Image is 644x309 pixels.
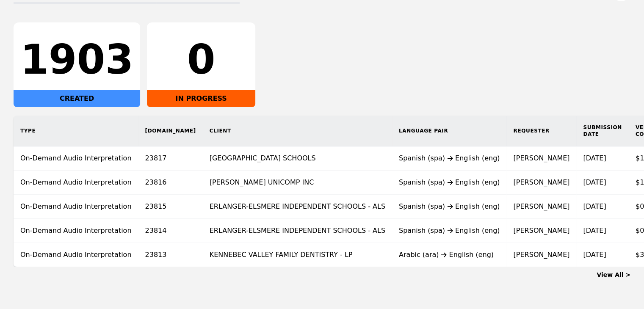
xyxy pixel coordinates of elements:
div: IN PROGRESS [147,90,255,107]
time: [DATE] [583,178,606,186]
td: 23816 [138,171,203,195]
td: [GEOGRAPHIC_DATA] SCHOOLS [203,146,392,171]
th: Submission Date [576,116,628,146]
td: [PERSON_NAME] [506,146,576,171]
div: Spanish (spa) English (eng) [399,201,500,212]
td: On-Demand Audio Interpretation [14,243,138,267]
td: On-Demand Audio Interpretation [14,171,138,195]
td: 23813 [138,243,203,267]
div: Spanish (spa) English (eng) [399,153,500,163]
td: [PERSON_NAME] [506,171,576,195]
td: [PERSON_NAME] UNICOMP INC [203,171,392,195]
td: [PERSON_NAME] [506,219,576,243]
td: 23817 [138,146,203,171]
th: [DOMAIN_NAME] [138,116,203,146]
time: [DATE] [583,251,606,259]
div: 1903 [20,39,133,80]
td: [PERSON_NAME] [506,195,576,219]
td: On-Demand Audio Interpretation [14,219,138,243]
div: Spanish (spa) English (eng) [399,226,500,236]
td: [PERSON_NAME] [506,243,576,267]
time: [DATE] [583,226,606,235]
div: CREATED [14,90,140,107]
td: On-Demand Audio Interpretation [14,146,138,171]
th: Requester [506,116,576,146]
div: 0 [154,39,249,80]
time: [DATE] [583,202,606,210]
div: Arabic (ara) English (eng) [399,250,500,260]
td: On-Demand Audio Interpretation [14,195,138,219]
a: View All > [597,271,630,278]
time: [DATE] [583,154,606,162]
div: Spanish (spa) English (eng) [399,177,500,188]
td: 23815 [138,195,203,219]
th: Type [14,116,138,146]
th: Language Pair [392,116,507,146]
td: ERLANGER-ELSMERE INDEPENDENT SCHOOLS - ALS [203,195,392,219]
td: KENNEBEC VALLEY FAMILY DENTISTRY - LP [203,243,392,267]
td: ERLANGER-ELSMERE INDEPENDENT SCHOOLS - ALS [203,219,392,243]
td: 23814 [138,219,203,243]
th: Client [203,116,392,146]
